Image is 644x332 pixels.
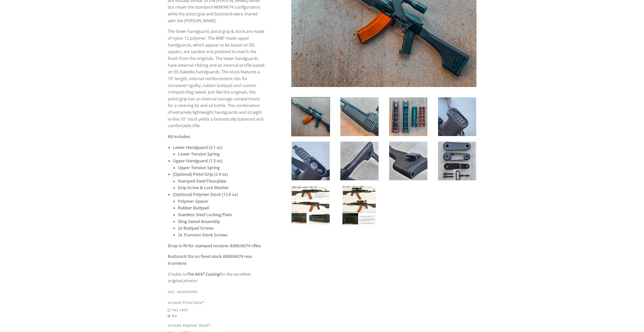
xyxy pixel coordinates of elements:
em: Credits to for the excellent original photos [168,271,251,284]
img: East German AK-74 Prototype Furniture [438,97,476,136]
strong: Polymer Spacer [178,198,208,204]
span: No [168,313,265,319]
span: Yes +$25 [168,307,265,313]
img: East German AK-74 Prototype Furniture [292,142,330,180]
strong: Sling Swivel Assembly [178,219,220,224]
strong: Buttstock fits on fixed stock AKM/AK74 rear trunnions [168,254,252,266]
div: Include Polymer Stock [168,322,265,328]
div: EG-AK74-PRO [177,289,197,295]
strong: Rubber Buttpad [178,205,209,211]
img: East German AK-74 Prototype Furniture [438,142,476,180]
a: The AK47 Catalog [186,271,220,277]
div: SKU: [168,289,175,295]
strong: Upper Tension Spring [178,165,220,170]
img: East German AK-74 Prototype Furniture [340,142,379,180]
img: East German AK-74 Prototype Furniture [389,142,427,180]
img: East German AK-74 Prototype Furniture [292,97,330,136]
img: East German AK-74 Prototype Furniture [292,186,330,225]
strong: (Optional) Polymer Stock (12.6 oz) [173,192,238,197]
strong: (Optional) Pistol Grip (2.4 oz) [173,171,228,177]
strong: 2x Trunnion Stock Screws [178,232,227,238]
strong: Grip Screw & Lock Washer [178,185,229,190]
strong: Kit includes: [168,134,191,139]
p: The lower handguard, pistol grip & stock are made of nylon 12 polymer. The WBP made upper handgua... [168,28,265,129]
div: Include Pistol Grip [168,300,265,305]
img: East German AK-74 Prototype Furniture [340,97,379,136]
strong: Drop in fit for stamped receiver AKM/AK74 rifles [168,243,261,249]
strong: 2x Buttpad Screws [178,225,214,231]
strong: Lower Tension Spring [178,151,220,157]
strong: Stamped Steel Floorplate [178,178,226,184]
strong: Upper Handguard (1.3 oz) [173,158,222,164]
strong: Lower Handguard (3.1 oz) [173,145,222,150]
img: East German AK-74 Prototype Furniture [340,186,379,225]
strong: Stainless Steel Locking Plate [178,212,232,217]
img: East German AK-74 Prototype Furniture [389,97,427,136]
